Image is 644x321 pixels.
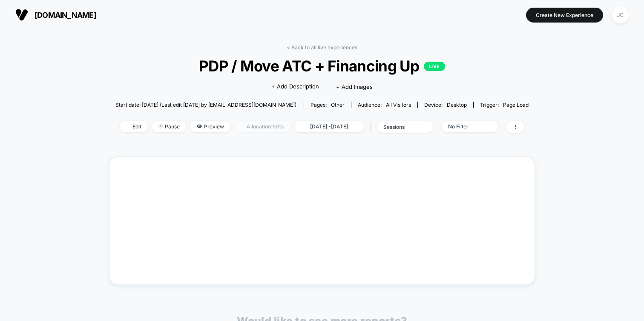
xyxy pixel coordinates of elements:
span: [DOMAIN_NAME] [34,11,96,20]
p: LIVE [424,62,445,71]
div: No Filter [448,123,482,130]
div: Pages: [310,102,345,108]
span: All Visitors [386,102,411,108]
div: Trigger: [480,102,529,108]
span: + Add Images [336,83,373,90]
div: Audience: [358,102,411,108]
span: Preview [190,121,230,132]
span: Page Load [503,102,529,108]
span: Edit [120,121,148,132]
span: Allocation: 50% [235,121,290,132]
span: desktop [447,102,467,108]
img: Visually logo [15,9,28,21]
span: other [331,102,345,108]
button: JC [609,6,631,24]
div: sessions [383,124,417,130]
span: | [368,121,377,133]
a: < Back to all live experiences [287,44,357,51]
img: end [158,124,163,128]
span: [DATE] - [DATE] [295,121,364,132]
span: + Add Description [271,82,319,91]
span: PDP / Move ATC + Financing Up [136,57,508,75]
button: Create New Experience [526,8,603,23]
span: Device: [417,102,473,108]
span: Pause [152,121,186,132]
button: [DOMAIN_NAME] [13,8,99,22]
span: Start date: [DATE] (Last edit [DATE] by [EMAIL_ADDRESS][DOMAIN_NAME]) [115,102,296,108]
div: JC [612,7,629,23]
